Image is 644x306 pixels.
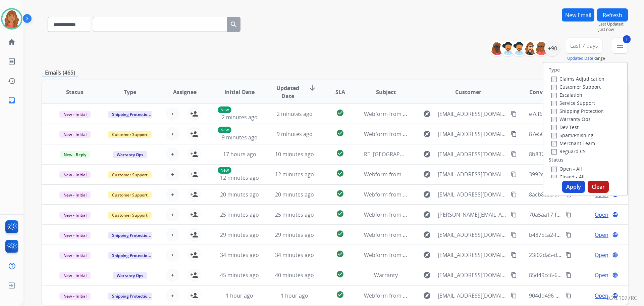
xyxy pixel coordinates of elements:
span: SLA [335,88,345,96]
span: New - Initial [59,252,91,259]
mat-icon: person_add [190,190,198,199]
span: Warranty Ops [113,272,147,279]
mat-icon: content_copy [511,111,517,117]
span: Shipping Protection [108,111,154,118]
mat-icon: content_copy [511,252,517,258]
button: + [166,168,179,181]
button: + [166,268,179,282]
mat-icon: content_copy [511,272,517,278]
mat-icon: content_copy [511,232,517,238]
span: 8b837a65-9e99-4340-8d23-79eda630117d [529,150,634,158]
span: 20 minutes ago [220,191,259,198]
span: + [171,150,174,158]
span: 12 minutes ago [220,174,259,181]
span: Initial Date [224,88,255,96]
span: [EMAIL_ADDRESS][DOMAIN_NAME] [438,271,507,279]
mat-icon: person_add [190,292,198,300]
button: 1 [612,38,628,54]
span: 20 minutes ago [275,191,314,198]
mat-icon: check_circle [336,250,344,258]
label: Status [549,157,563,163]
span: Subject [376,88,396,96]
span: 9 minutes ago [277,130,313,138]
span: Webform from [PERSON_NAME][EMAIL_ADDRESS][PERSON_NAME][DOMAIN_NAME] on [DATE] [364,211,599,218]
div: +90 [544,40,560,56]
mat-icon: person_add [190,150,198,158]
p: 0.20.1027RC [607,294,637,302]
label: Open - All [551,166,582,172]
span: Shipping Protection [108,252,154,259]
span: [EMAIL_ADDRESS][DOMAIN_NAME] [438,170,507,178]
span: New - Initial [59,272,91,279]
span: e7cf617c-7aa6-4fcd-a49f-fb74a19faa45 [529,110,625,118]
input: Dev Test [551,125,557,130]
mat-icon: person_add [190,130,198,138]
mat-icon: check_circle [336,129,344,137]
span: + [171,130,174,138]
mat-icon: content_copy [566,212,572,218]
span: 29 minutes ago [220,231,259,238]
span: 25 minutes ago [275,211,314,218]
input: Warranty Ops [551,117,557,122]
mat-icon: content_copy [511,293,517,299]
button: + [166,107,179,121]
span: New - Initial [59,232,91,239]
span: Shipping Protection [108,232,154,239]
span: Customer Support [108,212,152,219]
span: New - Initial [59,171,91,178]
span: 1 [623,35,631,43]
span: 85d49cc6-6e97-40ac-a2b4-7a904f5fe589 [529,271,629,279]
span: Just now [598,27,628,32]
span: Webform from [EMAIL_ADDRESS][DOMAIN_NAME] on [DATE] [364,171,516,178]
input: Open - All [551,167,557,172]
span: Open [595,211,608,219]
input: Merchant Team [551,141,557,146]
span: Webform from [EMAIL_ADDRESS][DOMAIN_NAME] on [DATE] [364,110,516,118]
mat-icon: content_copy [511,212,517,218]
span: 40 minutes ago [275,271,314,279]
input: Escalation [551,93,557,98]
label: Dev Test [551,124,579,130]
mat-icon: check_circle [336,149,344,157]
span: Type [124,88,136,96]
mat-icon: list_alt [8,57,16,65]
mat-icon: explore [423,130,431,138]
mat-icon: explore [423,211,431,219]
input: Shipping Protection [551,109,557,114]
button: + [166,188,179,201]
mat-icon: person_add [190,170,198,178]
span: Assignee [173,88,197,96]
span: Warranty [374,271,398,279]
span: Customer Support [108,131,152,138]
mat-icon: language [612,232,618,238]
mat-icon: explore [423,251,431,259]
span: 34 minutes ago [220,251,259,259]
mat-icon: person_add [190,110,198,118]
span: Customer [455,88,481,96]
span: 1 hour ago [281,292,308,299]
input: Spam/Phishing [551,133,557,138]
span: + [171,292,174,300]
mat-icon: content_copy [566,272,572,278]
mat-icon: explore [423,292,431,300]
label: Shipping Protection [551,108,604,114]
mat-icon: check_circle [336,189,344,198]
mat-icon: inbox [8,96,16,104]
mat-icon: check_circle [336,291,344,299]
mat-icon: language [612,252,618,258]
mat-icon: check_circle [336,270,344,278]
span: [PERSON_NAME][EMAIL_ADDRESS][PERSON_NAME][DOMAIN_NAME] [438,211,507,219]
label: Reguard CS [551,148,586,155]
span: 45 minutes ago [220,271,259,279]
mat-icon: person_add [190,211,198,219]
label: Warranty Ops [551,116,591,122]
span: New - Initial [59,131,91,138]
mat-icon: content_copy [511,151,517,157]
button: Apply [562,181,585,193]
span: 3992c48d-2551-4889-ac98-6b04fca2b6fc [529,171,629,178]
mat-icon: content_copy [566,232,572,238]
span: Webform from [EMAIL_ADDRESS][DOMAIN_NAME] on [DATE] [364,130,516,138]
button: New Email [562,8,594,21]
mat-icon: explore [423,110,431,118]
span: Customer Support [108,191,152,199]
